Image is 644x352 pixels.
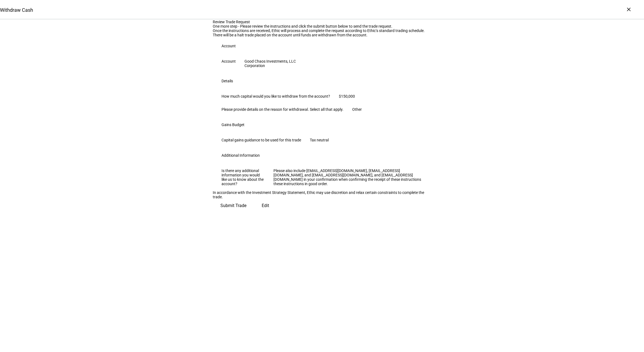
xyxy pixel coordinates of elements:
[310,138,329,142] div: Tax neutral
[213,24,432,28] div: One more step - Please review the instructions and click the submit button below to send the trad...
[222,44,236,48] div: Account
[222,123,244,127] div: Gains Budget
[273,168,423,186] div: Please also include [EMAIL_ADDRESS][DOMAIN_NAME], [EMAIL_ADDRESS][DOMAIN_NAME], and [EMAIL_ADDRES...
[222,107,343,112] div: Please provide details on the reason for withdrawal. Select all that apply.
[213,190,432,199] div: In accordance with the Investment Strategy Statement, Ethic may use discretion and relax certain ...
[339,94,355,98] div: $150,000
[213,199,254,212] button: Submit Trade
[213,33,432,37] div: There will be a halt trade placed on the account until funds are withdrawn from the account.
[244,59,296,63] div: Good Chaos Investments, LLC
[222,138,301,142] div: Capital gains guidance to be used for this trade
[254,199,277,212] button: Edit
[244,63,296,68] div: Corporation
[352,107,362,112] div: Other
[213,28,432,33] div: Once the instructions are received, Ethic will process and complete the request according to Ethi...
[220,199,246,212] span: Submit Trade
[222,59,236,63] div: Account
[624,5,633,14] div: ×
[222,79,233,83] div: Details
[222,153,260,158] div: Additional Information
[222,168,265,186] div: Is there any additional information you would like us to know about the account?
[222,94,330,98] div: How much capital would you like to withdraw from the account?
[213,20,432,24] div: Review Trade Request
[262,199,269,212] span: Edit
